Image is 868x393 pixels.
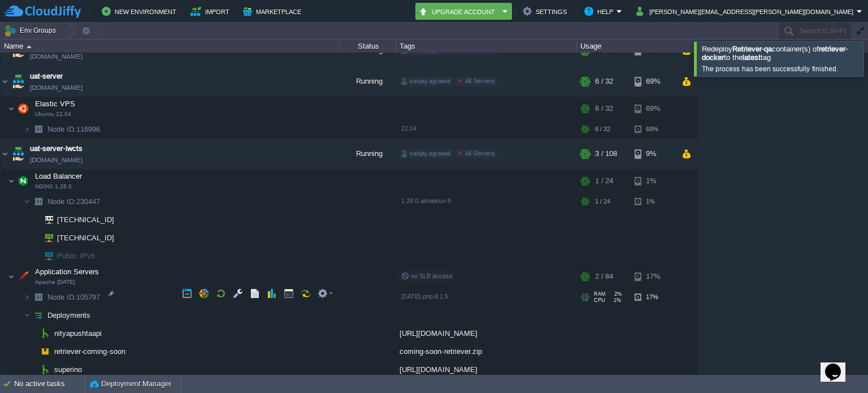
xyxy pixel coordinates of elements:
[4,5,81,19] img: CloudJiffy
[702,45,848,62] span: Redeploy container(s) of to the tag
[31,247,37,265] img: AMDAwAAAACH5BAEAAAAALAAAAAABAAEAAAICRAEAOw==
[46,124,102,134] a: Node ID:116996
[594,297,605,303] span: CPU
[523,5,570,18] button: Settings
[34,100,77,108] a: Elastic VPSUbuntu 22.04
[37,211,53,228] img: AMDAwAAAACH5BAEAAAAALAAAAAABAAEAAAICRAEAOw==
[47,197,76,206] span: Node ID:
[610,291,622,297] span: 2%
[24,306,31,324] img: AMDAwAAAACH5BAEAAAAALAAAAAABAAEAAAICRAEAOw==
[636,5,857,18] button: [PERSON_NAME][EMAIL_ADDRESS][PERSON_NAME][DOMAIN_NAME]
[595,66,613,97] div: 6 / 32
[31,229,37,247] img: AMDAwAAAACH5BAEAAAAALAAAAAABAAEAAAICRAEAOw==
[1,66,10,97] img: AMDAwAAAACH5BAEAAAAALAAAAAABAAEAAAICRAEAOw==
[702,64,861,74] div: The process has been successfully finished.
[635,120,671,138] div: 69%
[401,197,451,204] span: 1.28.0-almalinux-9
[53,329,103,338] span: nityapushtaapi
[594,291,606,297] span: RAM
[37,229,53,247] img: AMDAwAAAACH5BAEAAAAALAAAAAABAAEAAAICRAEAOw==
[190,5,233,18] button: Import
[30,82,83,93] a: [DOMAIN_NAME]
[34,171,84,181] span: Load Balancer
[635,288,671,306] div: 17%
[35,183,72,190] span: NGINX 1.28.0
[53,347,127,356] a: retriever-coming-soon
[584,5,617,18] button: Help
[30,51,83,62] span: [DOMAIN_NAME]
[340,66,396,97] div: Running
[30,143,83,154] a: uat-server-iwcts
[702,45,848,62] b: retriever-docker
[37,247,53,265] img: AMDAwAAAACH5BAEAAAAALAAAAAABAAEAAAICRAEAOw==
[15,265,31,288] img: AMDAwAAAACH5BAEAAAAALAAAAAABAAEAAAICRAEAOw==
[46,292,102,302] a: Node ID:105797
[396,361,577,378] div: [URL][DOMAIN_NAME]
[419,5,499,18] button: Upgrade Account
[4,23,60,38] button: Env Groups
[31,361,37,378] img: AMDAwAAAACH5BAEAAAAALAAAAAABAAEAAAICRAEAOw==
[34,267,101,276] a: Application ServersApache [DATE]
[595,97,613,120] div: 6 / 32
[15,97,31,120] img: AMDAwAAAACH5BAEAAAAALAAAAAABAAEAAAICRAEAOw==
[400,76,453,87] div: sanjay.agrawal
[31,325,37,342] img: AMDAwAAAACH5BAEAAAAALAAAAAABAAEAAAICRAEAOw==
[14,375,85,393] div: No active tasks
[31,211,37,228] img: AMDAwAAAACH5BAEAAAAALAAAAAABAAEAAAICRAEAOw==
[56,215,116,224] a: [TECHNICAL_ID]
[401,125,416,132] span: 22.04
[243,5,305,18] button: Marketplace
[578,40,697,53] div: Usage
[340,139,396,169] div: Running
[37,343,53,360] img: AMDAwAAAACH5BAEAAAAALAAAAAABAAEAAAICRAEAOw==
[30,71,63,82] a: uat-server
[401,293,448,300] span: [DATE]-php-8.1.5
[595,193,610,210] div: 1 / 24
[635,97,671,120] div: 69%
[47,125,76,133] span: Node ID:
[35,279,75,286] span: Apache [DATE]
[396,343,577,360] div: coming-soon-retriever.zip
[31,120,46,138] img: AMDAwAAAACH5BAEAAAAALAAAAAABAAEAAAICRAEAOw==
[595,265,613,288] div: 2 / 84
[27,45,32,48] img: AMDAwAAAACH5BAEAAAAALAAAAAABAAEAAAICRAEAOw==
[15,170,31,192] img: AMDAwAAAACH5BAEAAAAALAAAAAABAAEAAAICRAEAOw==
[743,53,761,62] b: latest
[595,170,613,192] div: 1 / 24
[10,139,26,169] img: AMDAwAAAACH5BAEAAAAALAAAAAABAAEAAAICRAEAOw==
[53,365,84,374] a: superino
[31,193,46,210] img: AMDAwAAAACH5BAEAAAAALAAAAAABAAEAAAICRAEAOw==
[635,265,671,288] div: 17%
[635,66,671,97] div: 69%
[340,40,396,53] div: Status
[635,193,671,210] div: 1%
[635,170,671,192] div: 1%
[56,252,97,260] a: Public IPv6
[396,325,577,342] div: [URL][DOMAIN_NAME]
[8,97,15,120] img: AMDAwAAAACH5BAEAAAAALAAAAAABAAEAAAICRAEAOw==
[56,234,116,242] a: [TECHNICAL_ID]
[732,45,772,53] b: Retriever-qa
[31,343,37,360] img: AMDAwAAAACH5BAEAAAAALAAAAAABAAEAAAICRAEAOw==
[8,265,15,288] img: AMDAwAAAACH5BAEAAAAALAAAAAABAAEAAAICRAEAOw==
[400,149,453,159] div: sanjay.agrawal
[610,297,621,303] span: 1%
[397,40,576,53] div: Tags
[24,193,31,210] img: AMDAwAAAACH5BAEAAAAALAAAAAABAAEAAAICRAEAOw==
[56,247,97,265] span: Public IPv6
[34,99,77,109] span: Elastic VPS
[34,267,101,277] span: Application Servers
[595,139,617,169] div: 3 / 108
[10,66,26,97] img: AMDAwAAAACH5BAEAAAAALAAAAAABAAEAAAICRAEAOw==
[46,197,102,206] a: Node ID:230447
[465,150,495,157] span: All Servers
[1,139,10,169] img: AMDAwAAAACH5BAEAAAAALAAAAAABAAEAAAICRAEAOw==
[90,378,171,390] button: Deployment Manager
[1,40,339,53] div: Name
[595,120,610,138] div: 6 / 32
[401,273,453,279] span: no SLB access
